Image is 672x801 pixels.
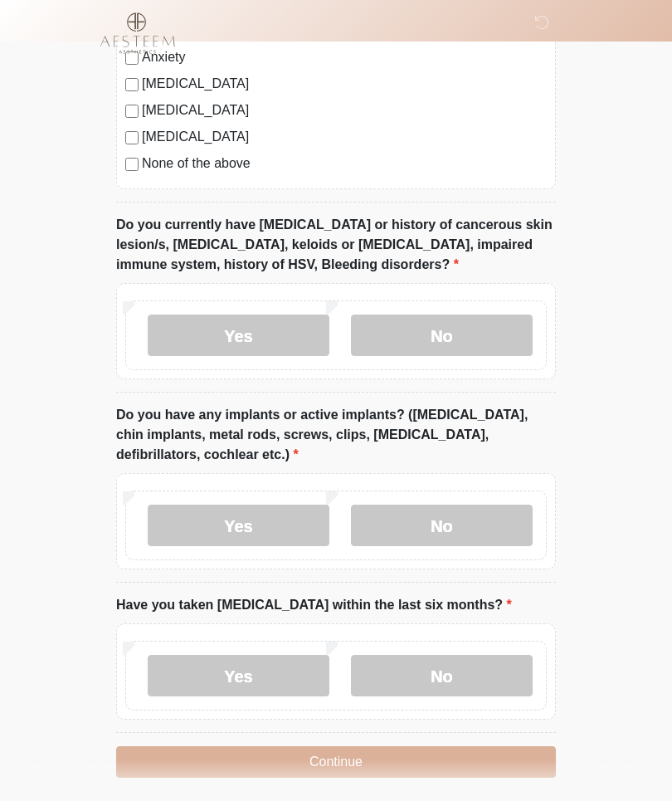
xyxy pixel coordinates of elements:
label: [MEDICAL_DATA] [142,74,547,94]
label: No [351,505,533,546]
label: None of the above [142,154,547,173]
label: Yes [148,315,329,356]
label: Have you taken [MEDICAL_DATA] within the last six months? [116,595,512,615]
button: Continue [116,746,556,778]
label: Do you have any implants or active implants? ([MEDICAL_DATA], chin implants, metal rods, screws, ... [116,405,556,465]
input: [MEDICAL_DATA] [125,78,139,91]
label: No [351,655,533,696]
label: [MEDICAL_DATA] [142,127,547,147]
label: Yes [148,505,329,546]
label: Yes [148,655,329,696]
input: None of the above [125,158,139,171]
label: No [351,315,533,356]
input: [MEDICAL_DATA] [125,131,139,144]
label: Do you currently have [MEDICAL_DATA] or history of cancerous skin lesion/s, [MEDICAL_DATA], keloi... [116,215,556,275]
img: Aesteem Aesthetics Logo [100,12,175,54]
label: [MEDICAL_DATA] [142,100,547,120]
input: [MEDICAL_DATA] [125,105,139,118]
